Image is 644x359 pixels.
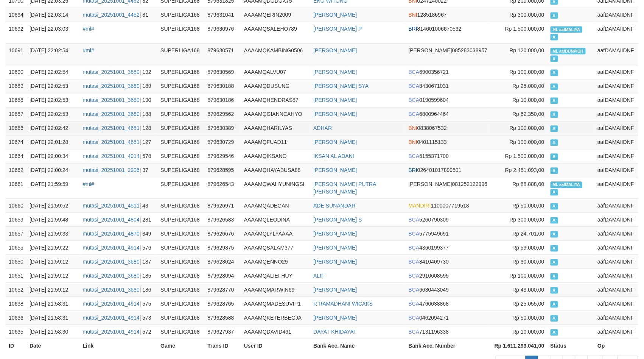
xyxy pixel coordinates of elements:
[241,8,310,22] td: AAAAMQERIN2009
[6,212,26,226] td: 10659
[205,135,241,149] td: 879630729
[26,212,80,226] td: [DATE] 21:59:48
[157,297,204,311] td: SUPERLIGA168
[406,135,491,149] td: 0401115133
[409,315,420,321] span: BCA
[241,268,310,283] td: AAAAMQALIEFHUY
[594,283,638,297] td: aafDAMAIIDNF
[551,34,558,40] span: Approved
[313,245,357,251] a: [PERSON_NAME]
[594,135,638,149] td: aafDAMAIIDNF
[83,125,140,131] a: mutasi_20251001_4651
[505,26,544,32] span: Rp 1.500.000,00
[26,268,80,283] td: [DATE] 21:59:12
[83,231,140,237] a: mutasi_20251001_4870
[512,245,544,251] span: Rp 59.000,00
[409,273,420,279] span: BCA
[26,163,80,177] td: [DATE] 22:00:24
[551,231,558,237] span: Approved
[26,254,80,268] td: [DATE] 21:59:12
[241,240,310,254] td: AAAAMQSALAM377
[205,254,241,268] td: 879628024
[409,203,431,209] span: MANDIRI
[157,325,204,339] td: SUPERLIGA168
[551,111,558,118] span: Approved
[594,268,638,283] td: aafDAMAIIDNF
[157,283,204,297] td: SUPERLIGA168
[157,93,204,107] td: SUPERLIGA168
[313,111,357,117] a: [PERSON_NAME]
[512,83,544,89] span: Rp 25.000,00
[26,325,80,339] td: [DATE] 21:58:30
[594,325,638,339] td: aafDAMAIIDNF
[512,259,544,265] span: Rp 30.000,00
[83,97,140,103] a: mutasi_20251001_3680
[409,245,420,251] span: BCA
[6,268,26,283] td: 10651
[26,65,80,79] td: [DATE] 22:02:54
[83,26,94,32] a: #ml#
[313,231,357,237] a: [PERSON_NAME]
[157,240,204,254] td: SUPERLIGA168
[409,125,417,131] span: BNI
[551,315,558,322] span: Approved
[313,83,369,89] a: [PERSON_NAME] SYA
[594,79,638,93] td: aafDAMAIIDNF
[406,177,491,198] td: 081252122996
[551,273,558,279] span: Approved
[205,325,241,339] td: 879627937
[26,283,80,297] td: [DATE] 21:59:12
[80,135,158,149] td: | 127
[6,325,26,339] td: 10635
[83,245,140,251] a: mutasi_20251001_4914
[409,329,420,335] span: BCA
[409,217,420,223] span: BCA
[406,107,491,121] td: 6800964464
[241,149,310,163] td: AAAAMQIKSANO
[406,226,491,240] td: 5775949691
[80,121,158,135] td: | 128
[6,226,26,240] td: 10657
[510,47,544,53] span: Rp 120.000,00
[594,226,638,240] td: aafDAMAIIDNF
[157,226,204,240] td: SUPERLIGA168
[594,163,638,177] td: aafDAMAIIDNF
[241,283,310,297] td: AAAAMQMARWIN69
[157,43,204,65] td: SUPERLIGA168
[313,167,357,173] a: [PERSON_NAME]
[157,177,204,198] td: SUPERLIGA168
[157,79,204,93] td: SUPERLIGA168
[6,149,26,163] td: 10664
[80,240,158,254] td: | 576
[80,149,158,163] td: | 578
[409,259,420,265] span: BCA
[80,93,158,107] td: | 190
[6,297,26,311] td: 10638
[512,97,544,103] span: Rp 10.000,00
[510,12,544,18] span: Rp 300.000,00
[83,153,140,159] a: mutasi_20251001_4914
[157,65,204,79] td: SUPERLIGA168
[6,339,26,353] th: ID
[594,93,638,107] td: aafDAMAIIDNF
[409,83,420,89] span: BCA
[409,26,417,32] span: BRI
[83,69,140,75] a: mutasi_20251001_3680
[406,22,491,43] td: 814601006670532
[157,254,204,268] td: SUPERLIGA168
[406,268,491,283] td: 2910608595
[205,163,241,177] td: 879628595
[406,198,491,212] td: 1100007719518
[594,8,638,22] td: aafDAMAIIDNF
[551,125,558,132] span: Approved
[406,283,491,297] td: 6630443049
[83,12,140,18] a: mutasi_20251001_4452
[551,259,558,265] span: Approved
[26,93,80,107] td: [DATE] 22:02:53
[6,79,26,93] td: 10689
[551,83,558,90] span: Approved
[510,139,544,145] span: Rp 100.000,00
[406,297,491,311] td: 4760638868
[313,287,357,293] a: [PERSON_NAME]
[406,163,491,177] td: 026401017899501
